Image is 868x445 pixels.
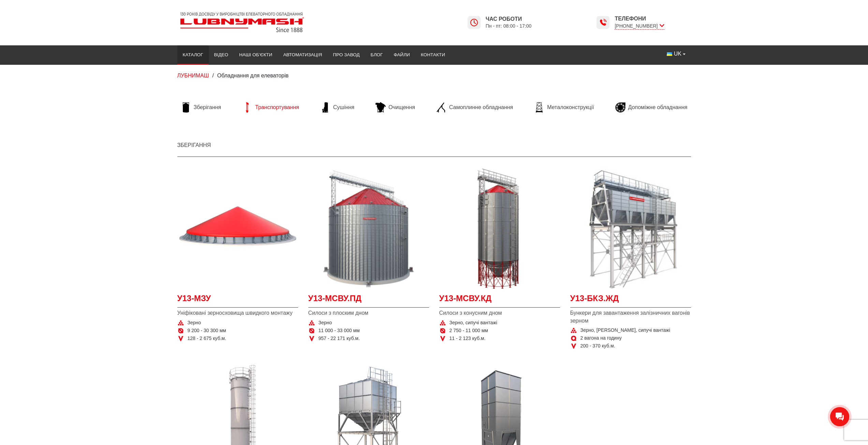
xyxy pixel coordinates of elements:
a: У13-БКЗ.ЖД [570,293,691,308]
a: Детальніше У13-МЗУ [177,168,298,289]
a: Зберігання [177,142,211,148]
a: Сушіння [317,102,358,113]
img: Lubnymash [177,10,307,35]
button: UK [661,47,691,60]
a: У13-МСВУ.КД [439,293,560,308]
a: Зберігання [177,102,225,113]
span: UK [674,50,681,58]
a: Контакти [415,47,451,62]
span: Зерно, [PERSON_NAME], сипучі вантажі [580,327,670,334]
span: Бункери для завантаження залізничних вагонів зерном [570,309,691,325]
a: Наші об’єкти [234,47,278,62]
span: Силоси з конусним дном [439,309,560,317]
span: Зберігання [194,104,221,111]
a: Детальніше У13-БКЗ.ЖД [570,168,691,289]
a: Металоконструкції [531,102,597,113]
span: 2 вагона на годину [580,335,622,342]
span: 957 - 22 171 куб.м. [319,335,360,342]
span: 2 750 - 11 000 мм [450,327,488,334]
span: Допоміжне обладнання [628,104,688,111]
span: Зерно [319,320,332,326]
span: Сушіння [333,104,354,111]
a: ЛУБНИМАШ [177,73,209,78]
span: Очищення [388,104,415,111]
span: 200 - 370 куб.м. [580,343,615,350]
a: Файли [388,47,415,62]
span: [PHONE_NUMBER] [615,23,664,30]
span: Обладнання для елеваторів [217,73,289,78]
span: Зерно, сипучі вантажі [450,320,497,326]
a: Самоплинне обладнання [433,102,516,113]
span: Пн - пт: 08:00 - 17:00 [486,23,532,29]
a: Автоматизація [278,47,327,62]
span: 128 - 2 675 куб.м. [188,335,226,342]
a: Допоміжне обладнання [612,102,691,113]
span: 9 200 - 30 300 мм [188,327,226,334]
a: У13-МЗУ [177,293,298,308]
a: Про завод [327,47,365,62]
span: 11 - 2 123 куб.м. [450,335,486,342]
img: Українська [667,52,672,56]
a: Відео [209,47,234,62]
a: Детальніше У13-МСВУ.КД [439,168,560,289]
img: Lubnymash time icon [470,18,478,27]
span: Силоси з плоским дном [308,309,429,317]
span: Самоплинне обладнання [449,104,513,111]
a: Детальніше У13-МСВУ.ПД [308,168,429,289]
span: 11 000 - 33 000 мм [319,327,360,334]
span: Зерно [188,320,201,326]
a: Транспортування [239,102,303,113]
span: Телефони [615,15,664,23]
a: Очищення [372,102,418,113]
span: Транспортування [255,104,299,111]
span: / [212,73,214,78]
span: Металоконструкції [547,104,594,111]
img: Lubnymash time icon [599,18,607,27]
a: Каталог [177,47,209,62]
span: Час роботи [486,15,532,23]
span: Уніфіковані зерносховища швидкого монтажу [177,309,298,317]
a: Блог [365,47,388,62]
a: У13-МСВУ.ПД [308,293,429,308]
